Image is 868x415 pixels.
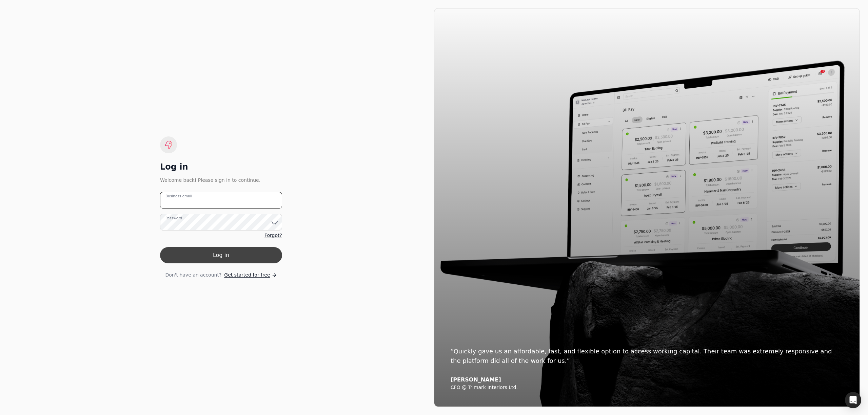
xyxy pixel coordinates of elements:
[160,247,282,263] button: Log in
[451,376,843,383] div: [PERSON_NAME]
[845,392,861,408] div: Open Intercom Messenger
[165,216,182,221] label: Password
[264,232,282,239] a: Forgot?
[165,194,192,199] label: Business email
[224,271,270,279] span: Get started for free
[165,271,221,279] span: Don't have an account?
[160,161,282,172] div: Log in
[160,176,282,184] div: Welcome back! Please sign in to continue.
[451,385,843,391] div: CFO @ Trimark Interiors Ltd.
[224,271,277,279] a: Get started for free
[451,347,843,366] div: “Quickly gave us an affordable, fast, and flexible option to access working capital. Their team w...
